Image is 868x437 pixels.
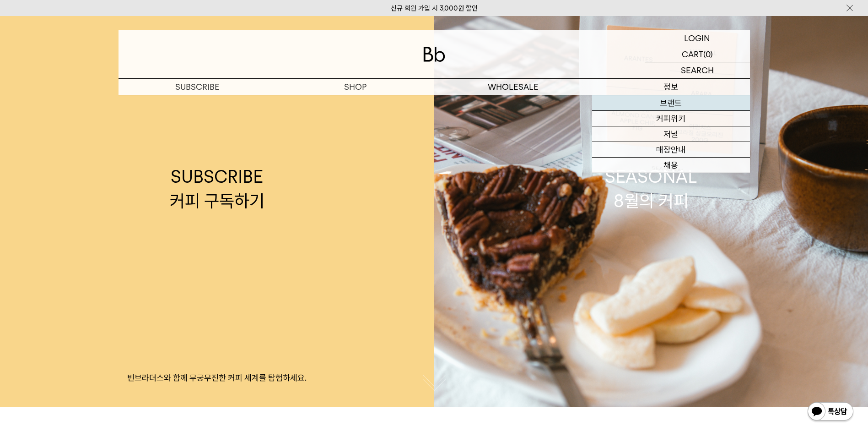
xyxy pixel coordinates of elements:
p: WHOLESALE [434,79,592,95]
div: SEASONAL 8월의 커피 [605,164,697,213]
p: LOGIN [684,30,710,46]
a: 커피위키 [592,111,750,126]
p: SEARCH [681,62,714,78]
img: 로고 [423,47,445,62]
a: 브랜드 [592,95,750,111]
p: (0) [703,46,713,62]
p: 정보 [592,79,750,95]
a: 신규 회원 가입 시 3,000원 할인 [391,4,478,12]
a: SUBSCRIBE [119,79,276,95]
p: CART [682,46,703,62]
a: LOGIN [645,30,750,46]
a: SHOP [276,79,434,95]
a: CART (0) [645,46,750,62]
a: 매장안내 [592,142,750,158]
img: 카카오톡 채널 1:1 채팅 버튼 [807,401,854,423]
a: 채용 [592,158,750,173]
a: 저널 [592,126,750,142]
div: SUBSCRIBE 커피 구독하기 [170,164,264,213]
